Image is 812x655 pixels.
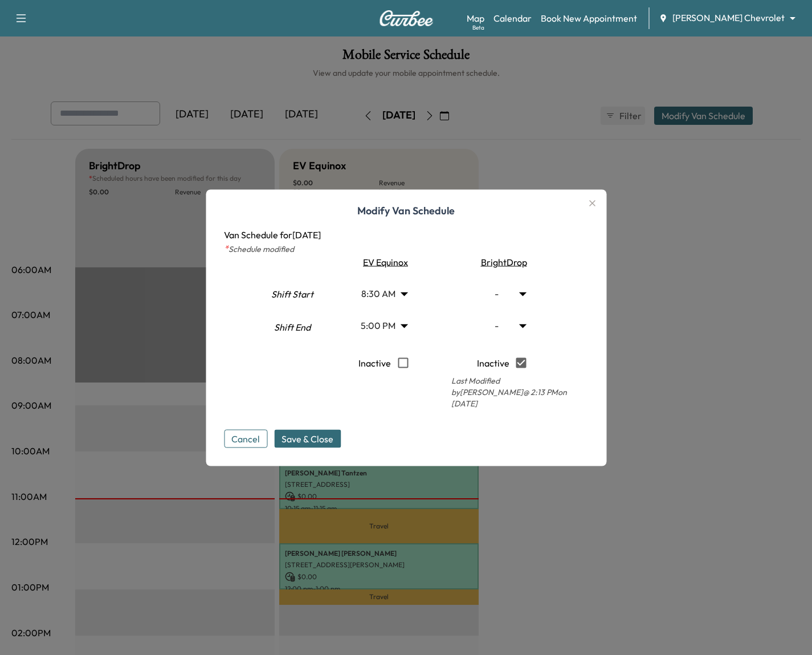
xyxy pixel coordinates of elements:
a: Book New Appointment [541,11,637,25]
a: Calendar [493,11,532,25]
div: 5:00 PM [349,310,418,341]
span: Save & Close [281,432,333,445]
div: Shift Start [251,279,333,313]
span: [PERSON_NAME] Chevrolet [672,11,785,25]
div: 8:30 AM [349,278,418,310]
div: - [467,278,536,310]
div: Beta [472,23,484,32]
div: Shift End [251,315,333,349]
h1: Modify Van Schedule [224,202,588,227]
button: Save & Close [274,429,341,447]
p: Inactive [477,351,509,375]
div: - [467,310,536,341]
p: Van Schedule for [DATE] [224,227,588,241]
button: Cancel [224,429,267,447]
p: Schedule modified [224,241,588,255]
div: EV Equinox [342,255,424,268]
a: MapBeta [467,11,484,25]
p: Last Modified by [PERSON_NAME] @ 2:13 PM on [DATE] [429,375,574,409]
div: BrightDrop [429,255,574,268]
img: Curbee Logo [379,10,434,26]
p: Inactive [358,351,391,375]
